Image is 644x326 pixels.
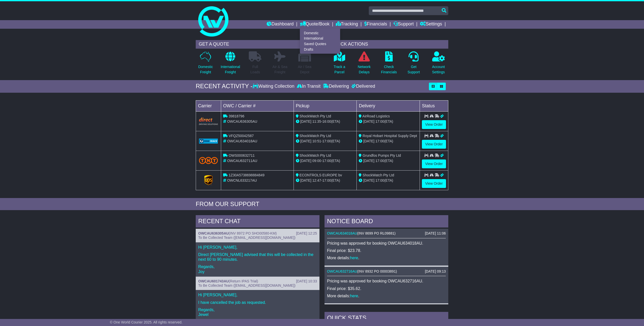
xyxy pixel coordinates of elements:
div: - (ETA) [296,139,355,144]
div: ( ) [198,279,317,283]
span: OWCAU632711AU [227,159,257,163]
span: 17:00 [375,178,384,182]
a: here [350,294,358,298]
span: [DATE] [363,139,374,143]
p: Regards, Joy [198,264,317,274]
p: Full Loads [249,64,261,75]
a: here [350,256,358,260]
a: Quote/Book [300,20,330,29]
div: RECENT CHAT [196,215,319,229]
div: FROM OUR SUPPORT [196,201,448,208]
div: - (ETA) [296,178,355,183]
div: (ETA) [359,178,418,183]
a: OWCAU601743AU [198,279,229,283]
td: Pickup [294,100,357,111]
span: 17:00 [322,139,331,143]
a: View Order [422,159,446,168]
span: [DATE] [300,119,311,123]
span: [DATE] [300,178,311,182]
td: OWC / Carrier # [221,100,294,111]
a: Drafts [300,47,340,52]
p: Pricing was approved for booking OWCAU634018AU. [327,241,446,246]
a: View Order [422,120,446,129]
span: INV 8932 PO 00003891 [358,269,396,273]
span: Grundfos Pumps Pty Ltd [363,153,401,157]
span: To Be Collected Team ([EMAIL_ADDRESS][DOMAIN_NAME]) [198,283,295,287]
div: RECENT ACTIVITY - [196,83,253,90]
span: 09:00 [312,159,321,163]
span: OWCAU634018AU [227,139,257,143]
span: INV 8972 PO SHO00580-KM [230,231,275,235]
span: ShockWatch Pty Ltd [363,173,394,177]
span: 16:00 [322,119,331,123]
div: In Transit [296,84,322,89]
a: Tracking [336,20,358,29]
div: Quote/Book [300,29,340,54]
div: [DATE] 09:13 [425,269,446,274]
a: OWCAU632716AU [327,269,357,273]
img: Direct.png [199,117,218,125]
p: Hi [PERSON_NAME], [198,245,317,250]
div: GET A QUOTE [196,40,314,49]
span: 1Z30A5738698884849 [229,173,264,177]
span: ShockWatch Pty Ltd [300,134,331,138]
span: Royal Hobart Hospital Supply Dept [363,134,417,138]
span: [DATE] [300,139,311,143]
div: (ETA) [359,119,418,124]
p: Air & Sea Freight [272,64,287,75]
div: NOTICE BOARD [325,215,448,229]
div: QUICK ACTIONS [330,40,448,49]
span: 12:47 [312,178,321,182]
span: 39818796 [229,114,244,118]
p: Account Settings [432,64,445,75]
a: Settings [420,20,442,29]
div: Delivered [350,84,375,89]
span: INV 8699 PO RL09881 [358,231,394,235]
p: Network Delays [358,64,371,75]
p: Track a Parcel [334,64,345,75]
td: Status [420,100,448,111]
div: Quick Stats [325,312,448,325]
a: OWCAU634018AU [327,231,357,235]
p: Regards, Jewel [198,307,317,317]
span: 17:00 [322,159,331,163]
span: [DATE] [363,159,374,163]
span: 11:35 [312,119,321,123]
a: OWCAU636305AU [198,231,229,235]
a: DomesticFreight [198,51,213,78]
img: GetCarrierServiceLogo [199,139,218,144]
a: InternationalFreight [220,51,240,78]
img: GetCarrierServiceLogo [204,175,213,185]
span: © One World Courier 2025. All rights reserved. [110,320,183,324]
div: Waiting Collection [253,84,296,89]
p: More details: . [327,294,446,298]
a: Domestic [300,30,340,36]
a: International [300,36,340,41]
td: Carrier [196,100,221,111]
span: OWCAU636305AU [227,119,257,123]
p: Final price: $35.62. [327,286,446,291]
span: [DATE] [363,119,374,123]
div: - (ETA) [296,119,355,124]
div: ( ) [327,231,446,236]
span: 17:00 [322,178,331,182]
p: I have cancelled the job as requested. [198,300,317,305]
a: CheckFinancials [381,51,397,78]
p: Pricing was approved for booking OWCAU632716AU. [327,279,446,283]
a: GetSupport [407,51,420,78]
div: [DATE] 10:33 [296,279,317,283]
div: [DATE] 11:06 [425,231,446,236]
p: Hi [PERSON_NAME], [198,292,317,297]
span: 10:51 [312,139,321,143]
span: [DATE] [363,178,374,182]
a: View Order [422,140,446,149]
div: (ETA) [359,139,418,144]
span: 17:00 [375,139,384,143]
p: International Freight [221,64,240,75]
span: 17:00 [375,119,384,123]
span: To Be Collected Team ([EMAIL_ADDRESS][DOMAIN_NAME]) [198,236,295,240]
a: Dashboard [267,20,294,29]
span: OWS000632711 [229,153,255,157]
span: ECONTROLS EUROPE bv [300,173,342,177]
a: Track aParcel [333,51,345,78]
